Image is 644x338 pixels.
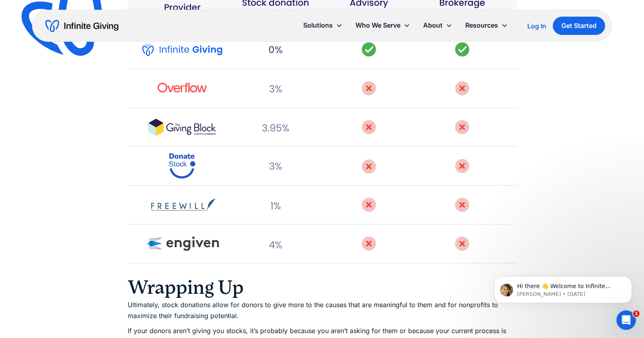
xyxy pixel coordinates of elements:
[553,17,605,35] a: Get Started
[128,275,517,299] h2: Wrapping Up
[633,310,640,317] span: 1
[459,17,514,34] div: Resources
[527,23,546,29] div: Log In
[465,20,498,31] div: Resources
[417,17,459,34] div: About
[128,299,517,321] p: Ultimately, stock donations allow for donors to give more to the causes that are meaningful to th...
[355,20,400,31] div: Who We Serve
[423,20,443,31] div: About
[616,310,636,330] iframe: Intercom live chat
[527,21,546,31] a: Log In
[349,17,417,34] div: Who We Serve
[303,20,333,31] div: Solutions
[482,259,644,316] iframe: Intercom notifications message
[45,19,118,32] a: home
[297,17,349,34] div: Solutions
